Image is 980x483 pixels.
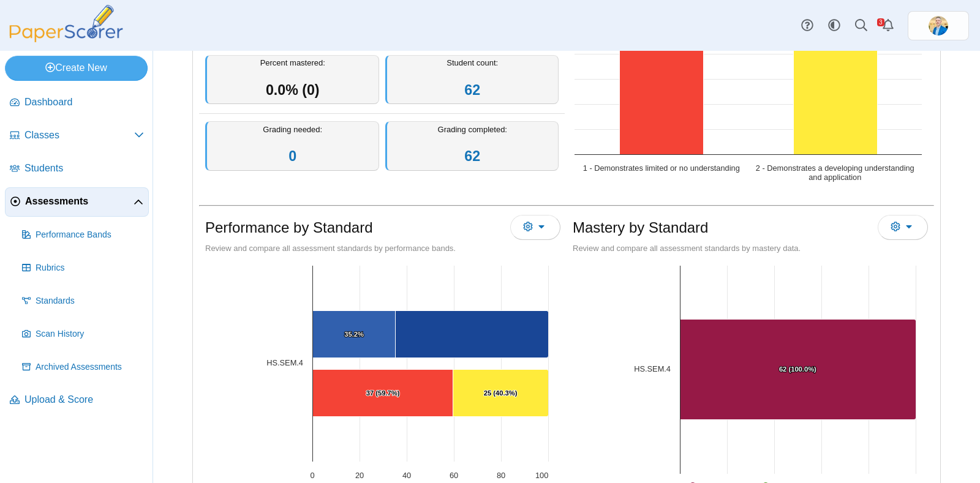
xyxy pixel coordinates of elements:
[17,286,149,316] a: Standards
[680,320,916,420] g: Not Mastered, bar series 2 of 2 with 1 bar.
[634,364,671,373] a: HS.SEM.4
[36,262,144,274] span: Rubrics
[17,220,149,250] a: Performance Bands
[464,82,480,98] a: 62
[355,471,364,480] text: 20
[583,163,740,173] text: 1 - Demonstrates limited or no understanding
[205,217,372,238] h1: Performance by Standard
[266,358,303,367] tspan: HS.SEM.4
[313,311,396,358] path: [object Object], 35.16128709677419. Average Percent Correct.
[878,215,928,239] button: More options
[310,471,314,480] text: 0
[36,229,144,241] span: Performance Bands
[453,370,549,417] g: 2 - Demonstrates a developing understanding and application, bar series 5 of 6 with 1 bar.
[497,471,505,480] text: 80
[510,215,560,239] button: More options
[453,370,549,417] path: [object Object], 25. 2 - Demonstrates a developing understanding and application.
[385,55,559,105] div: Student count:
[396,311,549,358] g: Average Percent Not Correct, bar series 1 of 6 with 1 bar.
[17,253,149,283] a: Rubrics
[5,34,127,44] a: PaperScorer
[573,243,928,254] div: Review and compare all assessment standards by mastery data.
[36,295,144,307] span: Standards
[875,12,902,39] a: Alerts
[17,353,149,382] a: Archived Assessments
[535,471,548,480] text: 100
[5,187,149,217] a: Assessments
[205,55,379,105] div: Percent mastered:
[450,471,458,480] text: 60
[205,243,560,254] div: Review and compare all assessment standards by performance bands.
[929,16,948,36] img: ps.jrF02AmRZeRNgPWo
[36,328,144,340] span: Scan History
[5,88,149,118] a: Dashboard
[573,217,708,238] h1: Mastery by Standard
[5,5,127,42] img: PaperScorer
[756,163,914,182] text: 2 - Demonstrates a developing understanding and application
[266,82,320,98] span: 0.0% (0)
[5,154,149,184] a: Students
[344,331,364,338] text: 35.2%
[24,162,144,175] span: Students
[17,320,149,349] a: Scan History
[24,129,134,142] span: Classes
[5,386,149,415] a: Upload & Score
[5,121,149,151] a: Classes
[313,311,396,358] g: Average Percent Correct, bar series 2 of 6 with 1 bar.
[288,148,296,164] a: 0
[908,11,969,40] a: ps.jrF02AmRZeRNgPWo
[929,16,948,36] span: Travis McFarland
[464,148,480,164] a: 62
[385,121,559,171] div: Grading completed:
[24,95,144,109] span: Dashboard
[484,389,518,397] text: 25 (40.3%)
[25,195,134,208] span: Assessments
[205,121,379,171] div: Grading needed:
[402,471,411,480] text: 40
[313,370,453,417] g: 1 - Demonstrates limited or no understanding, bar series 6 of 6 with 1 bar.
[680,320,916,420] path: [object Object], 62. Not Mastered.
[36,361,144,373] span: Archived Assessments
[5,56,148,80] a: Create New
[366,389,400,397] text: 37 (59.7%)
[779,365,816,373] text: 62 (100.0%)
[266,358,303,367] a: [object Object]
[24,393,144,406] span: Upload & Score
[396,311,549,358] path: [object Object], 64.83871290322581. Average Percent Not Correct.
[313,370,453,417] path: [object Object], 37. 1 - Demonstrates limited or no understanding.
[794,29,878,155] path: 2 - Demonstrates a developing understanding and application, 25. Overall Assessment Performance.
